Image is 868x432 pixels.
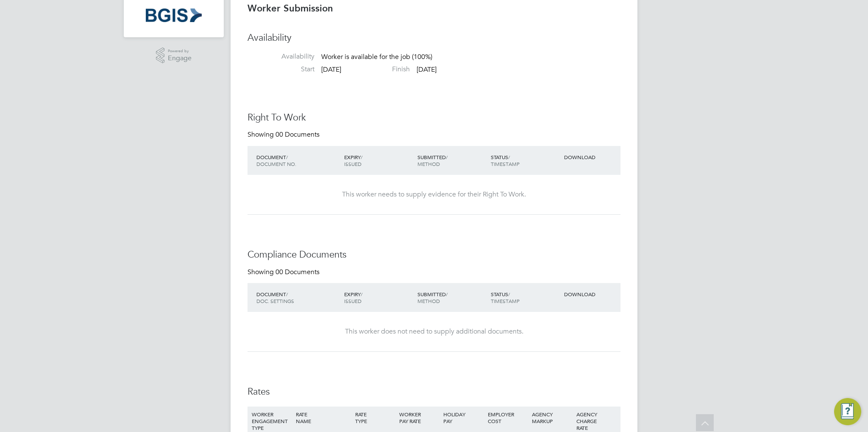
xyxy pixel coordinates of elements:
div: DOCUMENT [254,149,342,171]
span: TIMESTAMP [491,297,520,304]
span: METHOD [417,160,440,167]
div: DOCUMENT [254,286,342,309]
a: Powered byEngage [156,48,192,64]
div: Showing [248,130,321,139]
div: EMPLOYER COST [486,407,530,429]
span: ISSUED [344,297,362,304]
span: METHOD [417,297,440,304]
div: RATE NAME [294,407,353,429]
div: HOLIDAY PAY [441,407,485,429]
span: / [508,154,510,160]
span: DOCUMENT NO. [256,160,296,167]
div: DOWNLOAD [562,149,620,165]
div: SUBMITTED [415,286,489,309]
span: / [446,154,448,160]
label: Availability [248,52,314,61]
div: RATE TYPE [353,407,397,429]
label: Start [248,65,314,74]
span: [DATE] [417,65,437,74]
span: 00 Documents [275,130,320,139]
img: bgis-logo-retina.png [146,8,202,22]
div: SUBMITTED [415,149,489,171]
div: WORKER PAY RATE [397,407,441,429]
span: / [361,291,362,297]
div: STATUS [489,286,562,309]
span: / [286,291,288,297]
span: Powered by [168,48,192,55]
span: / [508,291,510,297]
div: EXPIRY [342,149,415,171]
a: Go to home page [134,8,214,22]
label: Finish [343,65,410,74]
button: Engage Resource Center [834,398,861,425]
span: Worker is available for the job (100%) [321,53,432,61]
h3: Compliance Documents [248,249,620,261]
h3: Availability [248,32,620,44]
div: STATUS [489,149,562,171]
div: Showing [248,268,321,277]
div: EXPIRY [342,286,415,309]
h3: Right To Work [248,112,620,124]
span: DOC. SETTINGS [256,297,294,304]
span: Engage [168,55,192,62]
span: 00 Documents [275,268,320,276]
b: Worker Submission [248,3,333,14]
div: This worker does not need to supply additional documents. [256,327,612,336]
span: / [286,154,288,160]
span: [DATE] [321,65,341,74]
h3: Rates [248,386,620,398]
span: TIMESTAMP [491,160,520,167]
span: / [446,291,448,297]
div: This worker needs to supply evidence for their Right To Work. [256,190,612,199]
div: AGENCY MARKUP [530,407,574,429]
span: / [361,154,362,160]
span: ISSUED [344,160,362,167]
div: DOWNLOAD [562,286,620,302]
